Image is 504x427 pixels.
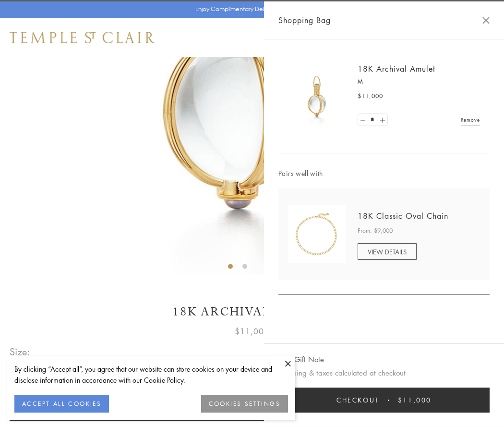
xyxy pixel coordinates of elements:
[278,14,331,26] span: Shopping Bag
[14,364,288,386] div: By clicking “Accept all”, you agree that our website can store cookies on your device and disclos...
[288,205,346,263] img: N88865-OV18
[10,344,31,360] span: Size:
[195,4,304,14] p: Enjoy Complimentary Delivery & Returns
[358,77,480,87] p: M
[358,91,383,101] span: $11,000
[201,395,288,413] button: COOKIES SETTINGS
[358,63,435,74] a: 18K Archival Amulet
[278,388,490,413] button: Checkout $11,000
[461,114,480,125] a: Remove
[482,17,490,24] button: Close Shopping Bag
[14,395,109,413] button: ACCEPT ALL COOKIES
[10,303,494,320] h1: 18K Archival Amulet
[368,247,407,256] span: VIEW DETAILS
[377,114,387,126] a: Set quantity to 2
[358,114,368,126] a: Set quantity to 0
[358,243,417,260] a: VIEW DETAILS
[358,226,393,236] span: From: $9,000
[278,367,490,379] p: Shipping & taxes calculated at checkout
[358,211,448,221] a: 18K Classic Oval Chain
[235,325,269,338] span: $11,000
[10,32,155,43] img: Temple St. Clair
[278,353,324,365] button: Add Gift Note
[278,168,490,179] span: Pairs well with
[288,67,346,125] img: 18K Archival Amulet
[336,395,379,405] span: Checkout
[398,395,432,405] span: $11,000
